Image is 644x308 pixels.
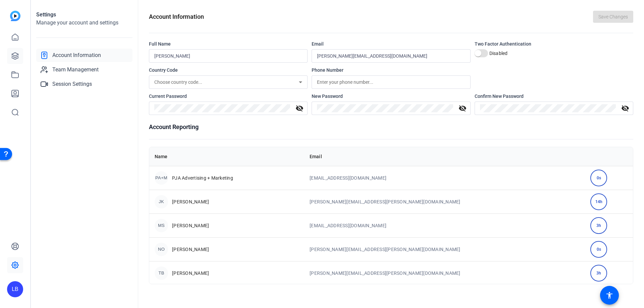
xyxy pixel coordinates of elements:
div: Current Password [149,93,308,100]
mat-icon: visibility_off [617,104,633,112]
img: blue-gradient.svg [10,11,20,21]
a: Account Information [36,49,132,62]
span: PJA Advertising + Marketing [172,175,233,181]
h2: Manage your account and settings [36,19,132,27]
td: [PERSON_NAME][EMAIL_ADDRESS][PERSON_NAME][DOMAIN_NAME] [304,261,585,285]
span: Account Information [52,51,101,59]
div: LB [7,281,23,297]
div: 14h [590,193,607,210]
span: [PERSON_NAME] [172,198,209,205]
span: Choose country code... [154,79,202,85]
div: MS [155,219,168,232]
div: 0s [590,241,607,258]
span: Session Settings [52,80,92,88]
div: 0s [590,170,607,186]
a: Team Management [36,63,132,76]
span: [PERSON_NAME] [172,222,209,229]
input: Enter your phone number... [317,78,465,86]
div: 3h [590,265,607,282]
h1: Settings [36,11,132,19]
td: [EMAIL_ADDRESS][DOMAIN_NAME] [304,166,585,190]
div: PA+M [155,171,168,185]
mat-icon: visibility_off [454,104,471,112]
div: Email [312,41,470,47]
div: Phone Number [312,67,470,73]
mat-icon: visibility_off [291,104,308,112]
div: TB [155,266,168,280]
div: 3h [590,217,607,234]
span: [PERSON_NAME] [172,270,209,276]
mat-icon: accessibility [605,291,613,299]
div: JK [155,195,168,208]
th: Name [149,147,304,166]
h1: Account Information [149,12,204,21]
div: Two Factor Authentication [475,41,633,47]
td: [PERSON_NAME][EMAIL_ADDRESS][PERSON_NAME][DOMAIN_NAME] [304,190,585,213]
div: New Password [312,93,470,100]
a: Session Settings [36,77,132,91]
td: [PERSON_NAME][EMAIL_ADDRESS][PERSON_NAME][DOMAIN_NAME] [304,237,585,261]
td: [EMAIL_ADDRESS][DOMAIN_NAME] [304,213,585,237]
div: NO [155,243,168,256]
span: Team Management [52,66,99,74]
div: Country Code [149,67,308,73]
th: Email [304,147,585,166]
input: Enter your name... [154,52,302,60]
h1: Account Reporting [149,122,633,132]
div: Full Name [149,41,308,47]
input: Enter your email... [317,52,465,60]
div: Confirm New Password [475,93,633,100]
span: [PERSON_NAME] [172,246,209,253]
label: Disabled [488,50,508,57]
